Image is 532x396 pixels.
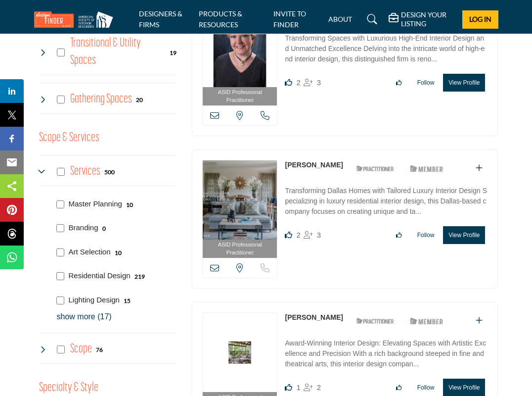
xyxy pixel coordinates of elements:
[126,201,133,208] b: 10
[124,297,131,304] b: 15
[56,200,64,208] input: Select Master Planning checkbox
[285,160,343,170] p: Margaret Chambers
[136,97,143,103] b: 20
[102,224,106,233] div: 0 Results For Branding
[285,161,343,169] a: [PERSON_NAME]
[285,79,292,86] i: Likes
[136,95,143,104] div: 20 Results For Gathering Spaces
[462,10,498,29] button: Log In
[115,249,122,256] b: 10
[96,346,103,353] b: 76
[69,222,98,234] p: Branding: Branding
[56,272,64,280] input: Select Residential Design checkbox
[304,229,321,241] div: Followers
[476,164,483,172] a: Add To List
[70,341,92,358] h4: Scope: New build or renovation
[296,383,300,392] span: 1
[115,248,122,257] div: 10 Results For Art Selection
[104,167,115,176] div: 500 Results For Services
[469,15,491,23] span: Log In
[203,8,277,87] img: Eloise Kubli
[57,168,65,176] input: Select Services checkbox
[170,48,177,57] div: 19 Results For Transitional & Utility Spaces
[203,160,277,240] img: Margaret Chambers
[124,296,131,305] div: 15 Results For Lighting Design
[389,10,455,28] div: DESIGN YOUR LISTING
[102,225,106,232] b: 0
[56,297,64,304] input: Select Lighting Design checkbox
[411,74,441,91] button: Follow
[70,35,166,69] h4: Transitional & Utility Spaces: Transitional & Utility Spaces
[205,241,275,257] span: ASID Professional Practitioner
[96,345,103,354] div: 76 Results For Scope
[203,313,277,392] img: Susan Hopkins
[70,91,132,108] h4: Gathering Spaces: Gathering Spaces
[57,311,177,323] p: show more (17)
[285,180,488,219] a: Transforming Dallas Homes with Tailored Luxury Interior Design Specializing in luxury residential...
[285,33,488,66] p: Transforming Spaces with Luxurious High-End Interior Design and Unmatched Excellence Delving into...
[285,312,343,323] p: Susan Hopkins
[139,9,182,29] a: DESIGNERS & FIRMS
[285,231,292,239] i: Likes
[296,231,300,239] span: 2
[57,49,65,56] input: Select Transitional & Utility Spaces checkbox
[443,74,485,92] button: View Profile
[404,315,449,327] img: ASID Members Badge Icon
[443,226,485,244] button: View Profile
[285,313,343,321] a: [PERSON_NAME]
[476,316,483,325] a: Add To List
[273,9,306,29] a: INVITE TO FINDER
[69,198,122,210] p: Master Planning: Master Planning
[401,10,455,28] h5: DESIGN YOUR LISTING
[203,160,277,258] a: ASID Professional Practitioner
[296,78,300,87] span: 2
[69,295,120,306] p: Lighting Design: Ambient, task, and accent lighting
[317,231,321,239] span: 3
[170,49,177,56] b: 19
[285,27,488,66] a: Transforming Spaces with Luxurious High-End Interior Design and Unmatched Excellence Delving into...
[411,379,441,396] button: Follow
[39,129,99,148] button: Scope & Services
[411,227,441,244] button: Follow
[285,332,488,371] a: Award-Winning Interior Design: Elevating Spaces with Artistic Excellence and Precision With a ric...
[328,15,352,23] a: ABOUT
[390,379,408,396] button: Like listing
[304,382,321,394] div: Followers
[126,200,133,209] div: 10 Results For Master Planning
[203,8,277,105] a: ASID Professional Practitioner
[390,74,408,91] button: Like listing
[134,273,145,280] b: 219
[404,162,449,175] img: ASID Members Badge Icon
[317,383,321,392] span: 2
[353,315,397,327] img: ASID Qualified Practitioners Badge Icon
[56,224,64,232] input: Select Branding checkbox
[34,11,118,28] img: Site Logo
[390,227,408,244] button: Like listing
[134,272,145,281] div: 219 Results For Residential Design
[56,248,64,256] input: Select Art Selection checkbox
[57,96,65,103] input: Select Gathering Spaces checkbox
[285,384,292,391] i: Like
[104,169,115,176] b: 500
[70,163,100,180] h4: Services: Interior and exterior spaces including lighting, layouts, furnishings, accessories, art...
[205,88,275,104] span: ASID Professional Practitioner
[317,78,321,87] span: 3
[69,270,131,282] p: Residential Design: Residential Design
[199,9,242,29] a: PRODUCTS & RESOURCES
[57,346,65,353] input: Select Scope checkbox
[285,338,488,371] p: Award-Winning Interior Design: Elevating Spaces with Artistic Excellence and Precision With a ric...
[353,162,397,175] img: ASID Qualified Practitioners Badge Icon
[304,77,321,89] div: Followers
[285,186,488,219] p: Transforming Dallas Homes with Tailored Luxury Interior Design Specializing in luxury residential...
[357,11,384,27] a: Search
[69,247,111,258] p: Art Selection: Curate optimal wall décor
